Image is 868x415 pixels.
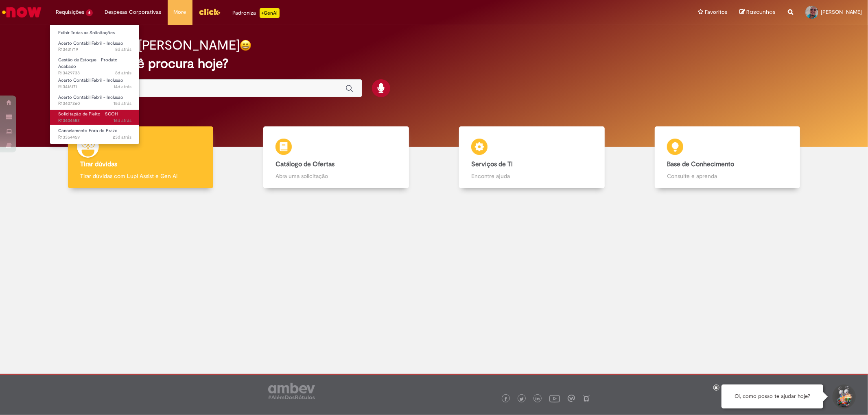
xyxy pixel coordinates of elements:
[568,395,575,402] img: logo_footer_workplace.png
[113,134,131,140] time: 05/08/2025 10:26:24
[114,100,131,106] time: 13/08/2025 08:46:00
[75,56,793,71] h2: O que você procura hoje?
[58,111,118,117] span: Solicitação de Pleito - SCOH
[105,8,162,16] span: Despesas Corporativas
[50,126,140,141] a: Aberto R13354459 : Cancelamento Fora do Prazo
[58,70,131,76] span: R13429738
[50,93,140,108] a: Aberto R13407260 : Acerto Contábil Fabril - Inclusão
[43,126,238,189] a: Tirar dúvidas Tirar dúvidas com Lupi Assist e Gen Ai
[50,56,140,73] a: Aberto R13429738 : Gestão de Estoque – Produto Acabado
[114,117,131,124] span: 16d atrás
[1,4,43,20] img: ServiceNow
[115,46,131,52] time: 20/08/2025 10:55:34
[821,9,862,15] span: [PERSON_NAME]
[174,8,186,16] span: More
[520,397,524,401] img: logo_footer_twitter.png
[471,172,592,180] p: Encontre ajuda
[260,8,280,18] p: +GenAi
[114,84,131,90] span: 14d atrás
[50,28,140,37] a: Exibir Todas as Solicitações
[58,46,131,53] span: R13431719
[504,397,508,401] img: logo_footer_facebook.png
[115,46,131,52] span: 8d atrás
[275,172,396,180] p: Abra uma solicitação
[50,24,140,144] ul: Requisições
[115,70,131,76] span: 8d atrás
[58,100,131,107] span: R13407260
[667,160,734,168] b: Base de Conhecimento
[58,117,131,124] span: R13404652
[722,385,823,408] div: Oi, como posso te ajudar hoje?
[58,40,123,46] span: Acerto Contábil Fabril - Inclusão
[471,160,513,168] b: Serviços de TI
[58,77,123,83] span: Acerto Contábil Fabril - Inclusão
[434,126,630,189] a: Serviços de TI Encontre ajuda
[115,70,131,76] time: 19/08/2025 16:43:08
[80,160,117,168] b: Tirar dúvidas
[705,8,727,16] span: Favoritos
[536,397,540,402] img: logo_footer_linkedin.png
[268,383,315,399] img: logo_footer_ambev_rotulo_gray.png
[58,134,131,141] span: R13354459
[114,84,131,90] time: 14/08/2025 08:36:26
[114,100,131,106] span: 15d atrás
[831,385,856,409] button: Iniciar Conversa de Suporte
[114,117,131,124] time: 12/08/2025 15:43:14
[746,8,776,16] span: Rascunhos
[75,38,240,52] h2: Boa tarde, [PERSON_NAME]
[238,126,434,189] a: Catálogo de Ofertas Abra uma solicitação
[56,8,84,16] span: Requisições
[86,9,93,16] span: 6
[58,57,118,70] span: Gestão de Estoque – Produto Acabado
[667,172,788,180] p: Consulte e aprenda
[58,128,118,134] span: Cancelamento Fora do Prazo
[58,84,131,90] span: R13416171
[199,6,221,18] img: click_logo_yellow_360x200.png
[50,76,140,91] a: Aberto R13416171 : Acerto Contábil Fabril - Inclusão
[113,134,131,140] span: 23d atrás
[50,110,140,125] a: Aberto R13404652 : Solicitação de Pleito - SCOH
[233,8,280,18] div: Padroniza
[80,172,201,180] p: Tirar dúvidas com Lupi Assist e Gen Ai
[630,126,825,189] a: Base de Conhecimento Consulte e aprenda
[58,94,123,100] span: Acerto Contábil Fabril - Inclusão
[583,395,590,402] img: logo_footer_naosei.png
[275,160,335,168] b: Catálogo de Ofertas
[50,39,140,54] a: Aberto R13431719 : Acerto Contábil Fabril - Inclusão
[549,393,560,404] img: logo_footer_youtube.png
[240,39,251,51] img: happy-face.png
[739,9,776,16] a: Rascunhos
